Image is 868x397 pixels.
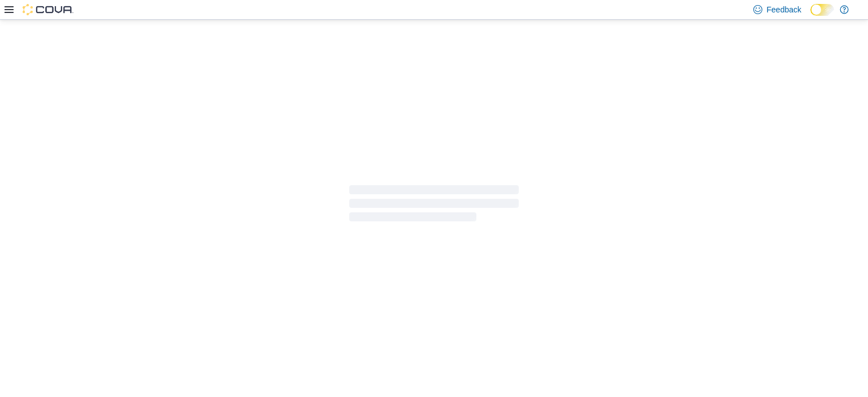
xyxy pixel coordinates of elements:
img: Cova [23,4,73,15]
span: Loading [349,187,519,224]
span: Feedback [767,4,801,15]
input: Dark Mode [810,4,834,16]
